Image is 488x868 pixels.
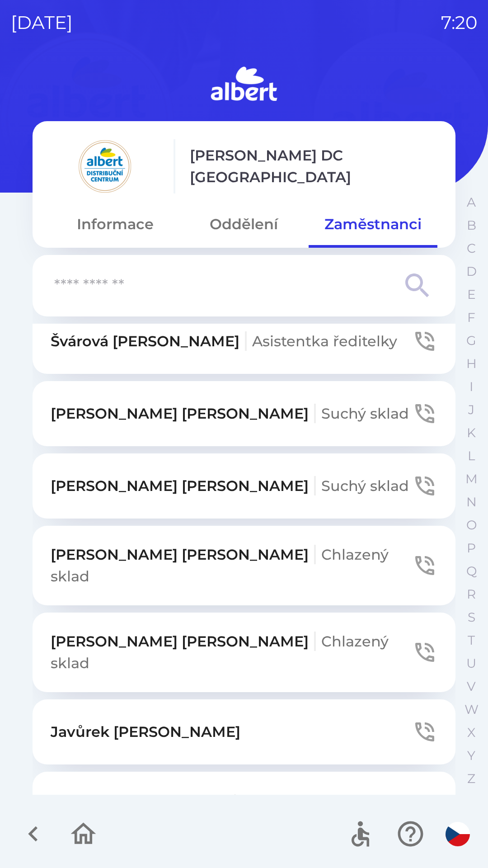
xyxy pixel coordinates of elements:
[51,139,159,193] img: 092fc4fe-19c8-4166-ad20-d7efd4551fba.png
[51,721,240,743] p: Javůrek [PERSON_NAME]
[309,208,437,241] button: Zaměstnanci
[441,9,477,36] p: 7:20
[33,381,455,446] button: [PERSON_NAME] [PERSON_NAME]Suchý sklad
[51,544,412,587] p: [PERSON_NAME] [PERSON_NAME]
[33,699,455,764] button: Javůrek [PERSON_NAME]
[33,526,455,605] button: [PERSON_NAME] [PERSON_NAME]Chlazený sklad
[51,403,409,425] p: [PERSON_NAME] [PERSON_NAME]
[51,793,324,815] p: Hlosta [PERSON_NAME]
[33,309,455,374] button: Švárová [PERSON_NAME]Asistentka ředitelky
[179,208,308,241] button: Oddělení
[33,772,455,837] button: Hlosta [PERSON_NAME]
[321,405,409,422] span: Suchý sklad
[11,9,73,36] p: [DATE]
[321,477,409,495] span: Suchý sklad
[51,475,409,497] p: [PERSON_NAME] [PERSON_NAME]
[51,208,179,241] button: Informace
[51,330,397,352] p: Švárová [PERSON_NAME]
[33,613,455,692] button: [PERSON_NAME] [PERSON_NAME]Chlazený sklad
[33,63,455,107] img: Logo
[33,453,455,519] button: [PERSON_NAME] [PERSON_NAME]Suchý sklad
[190,145,437,188] p: [PERSON_NAME] DC [GEOGRAPHIC_DATA]
[51,631,412,674] p: [PERSON_NAME] [PERSON_NAME]
[252,332,397,350] span: Asistentka ředitelky
[446,822,470,846] img: cs flag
